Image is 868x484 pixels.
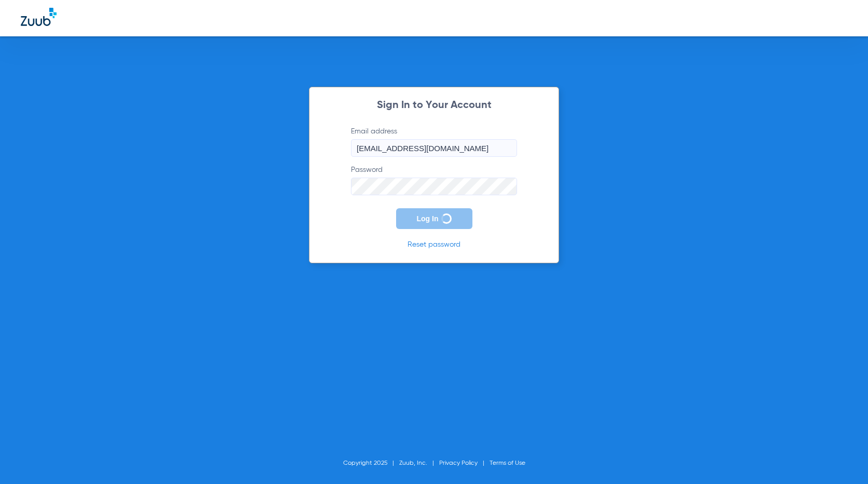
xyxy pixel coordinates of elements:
li: Copyright 2025 [343,458,399,468]
a: Terms of Use [490,460,525,466]
span: Log In [417,214,439,223]
h2: Sign In to Your Account [335,100,533,111]
button: Log In [396,208,472,229]
li: Zuub, Inc. [399,458,439,468]
input: Email address [351,139,517,157]
a: Reset password [408,241,460,248]
a: Privacy Policy [439,460,478,466]
input: Password [351,178,517,195]
label: Password [351,165,517,195]
img: Zuub Logo [21,8,57,26]
label: Email address [351,126,517,157]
